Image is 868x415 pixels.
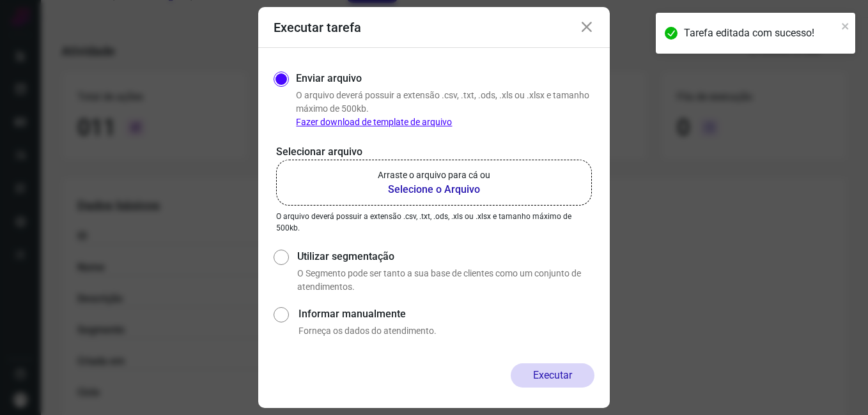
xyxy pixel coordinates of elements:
b: Selecione o Arquivo [378,182,490,197]
a: Fazer download de template de arquivo [296,117,452,127]
p: O arquivo deverá possuir a extensão .csv, .txt, .ods, .xls ou .xlsx e tamanho máximo de 500kb. [296,89,594,129]
div: Tarefa editada com sucesso! [684,26,837,41]
p: Arraste o arquivo para cá ou [378,169,490,182]
label: Enviar arquivo [296,71,362,86]
p: Forneça os dados do atendimento. [298,324,594,338]
button: close [841,18,850,33]
p: Selecionar arquivo [276,144,592,160]
label: Informar manualmente [298,306,594,322]
label: Utilizar segmentação [297,249,594,264]
p: O arquivo deverá possuir a extensão .csv, .txt, .ods, .xls ou .xlsx e tamanho máximo de 500kb. [276,211,592,234]
h3: Executar tarefa [274,20,361,35]
button: Executar [511,363,594,388]
p: O Segmento pode ser tanto a sua base de clientes como um conjunto de atendimentos. [297,267,594,294]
